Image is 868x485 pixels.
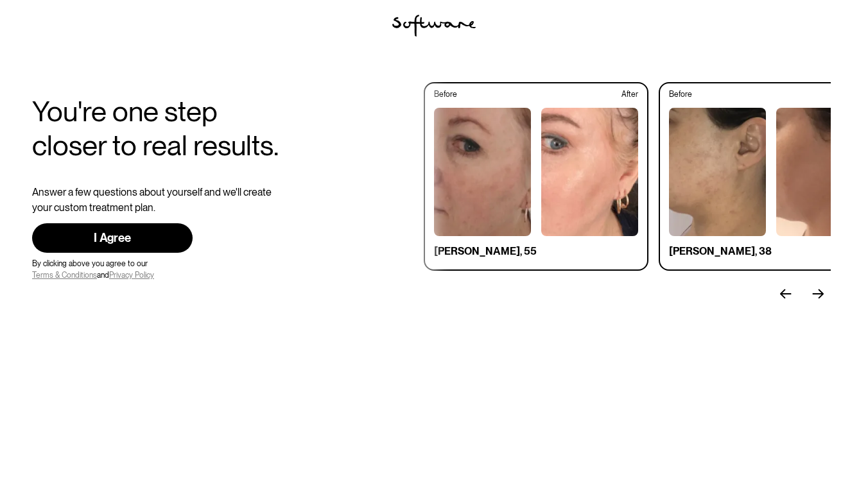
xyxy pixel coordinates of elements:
[669,244,772,259] p: [PERSON_NAME], 38
[773,281,799,307] div: previous slide
[812,289,824,299] img: arrow left
[669,108,766,236] img: woman with acne before
[32,271,97,280] a: Terms & Conditions
[669,89,692,100] p: Before
[424,82,831,307] div: carousel
[541,108,638,236] img: woman without acne after
[32,95,293,163] h1: You're one step closer to real results.
[424,82,654,307] div: 1 of 3
[621,89,638,100] p: After
[780,289,792,299] img: arrow left
[32,258,293,269] div: By clicking above you agree to our
[53,231,172,246] div: I Agree
[434,89,457,100] p: Before
[32,269,293,281] div: and
[32,223,193,253] a: I Agree
[32,185,293,216] div: Answer a few questions about yourself and we'll create your custom treatment plan.
[109,271,154,280] a: Privacy Policy
[805,281,831,307] div: next slide
[434,108,531,236] img: woman with acne before
[434,244,537,259] p: [PERSON_NAME], 55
